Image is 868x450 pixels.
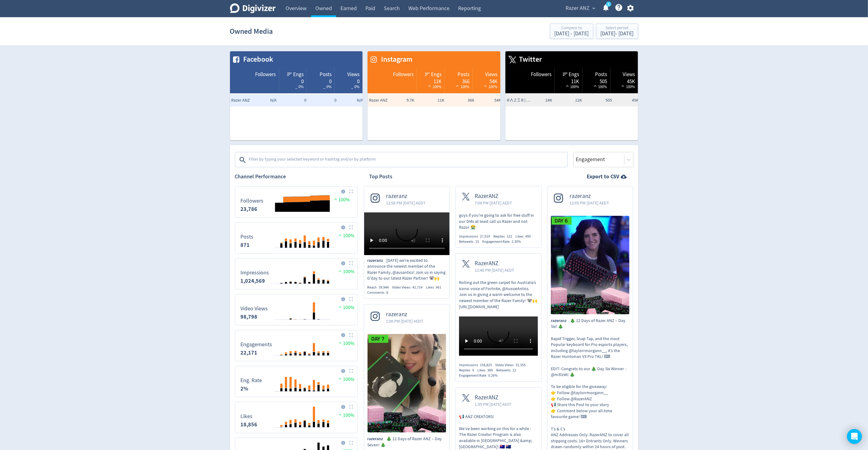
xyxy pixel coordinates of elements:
[369,173,393,180] h2: Top Posts
[323,84,332,89] span: _ 0%
[349,441,353,445] img: Placeholder
[482,239,524,244] div: Engagement Rate
[241,413,258,420] dt: Likes
[512,368,516,373] span: 12
[293,322,298,326] text: Aug
[459,212,538,231] p: guys if you're going to ask for free stuff in our DMs at least call us Razer and not Razor 😭
[368,290,392,295] div: Comments
[495,363,529,368] div: Video Views
[333,197,339,201] img: positive-performance.svg
[283,250,289,254] text: Jun
[338,78,360,83] div: 0
[311,286,317,290] text: Dec
[321,286,326,290] text: Feb
[524,94,554,107] td: 14K
[596,24,638,39] button: Select period[DATE]- [DATE]
[349,189,353,193] img: Placeholder
[454,84,469,89] span: 100%
[488,373,498,378] span: 0.26%
[459,234,493,239] div: Impressions
[241,197,264,204] dt: Followers
[570,193,609,200] span: razeranz
[480,234,490,239] span: 27,519
[516,54,542,65] span: Twitter
[569,71,579,78] span: Engs
[337,340,343,345] img: positive-performance.svg
[241,313,258,320] strong: 98,798
[564,84,579,89] span: 100%
[364,186,450,295] a: razeranz12:56 PM [DATE] AEDTrazeranz[DATE] we're excited to announce the newest member of the Raz...
[241,205,258,213] strong: 23,786
[566,3,590,13] span: Razer ANZ
[302,286,307,290] text: Oct
[416,94,446,107] td: 11K
[240,54,274,65] span: Facebook
[454,83,461,88] img: positive-performance-white.svg
[555,31,589,37] div: [DATE] - [DATE]
[386,200,426,206] span: 12:56 PM [DATE] AEDT
[274,430,279,434] text: Apr
[496,368,520,373] div: Retweets
[475,200,512,206] span: 7:08 PM [DATE] AEDT
[475,394,512,401] span: RazerANZ
[351,84,360,89] span: _ 0%
[311,358,317,362] text: Dec
[620,83,626,88] img: positive-performance-white.svg
[531,71,551,78] span: Followers
[283,394,289,398] text: Jun
[308,94,338,107] td: 0
[475,193,512,200] span: RazerANZ
[480,363,492,367] span: 158,825
[278,94,308,107] td: 0
[311,322,317,326] text: Dec
[426,285,445,290] div: Likes
[337,412,343,417] img: positive-performance.svg
[238,369,355,394] svg: Eng. Rate 2%
[230,21,273,41] h1: Owned Media
[592,84,607,89] span: 100%
[485,71,497,78] span: Views
[436,285,442,290] span: 961
[516,363,526,367] span: 31,355
[238,189,355,215] svg: Followers 0
[320,71,332,78] span: Posts
[241,377,262,384] dt: Eng. Rate
[431,71,442,78] span: Engs
[386,311,424,318] span: razeranz
[420,78,442,83] div: 11K
[241,385,248,392] strong: 2%
[392,285,426,290] div: Video Views
[507,97,531,103] span: R Λ Z Ξ R | ANZ
[283,358,289,362] text: Jun
[293,286,298,290] text: Aug
[337,233,343,237] img: positive-performance.svg
[347,71,360,78] span: Views
[476,78,497,83] div: 54K
[592,83,598,88] img: positive-performance-white.svg
[337,233,355,239] span: 100%
[311,430,317,434] text: Dec
[302,430,307,434] text: Oct
[337,305,355,311] span: 100%
[459,368,477,373] div: Replies
[551,216,630,314] img: 🎄 12 Days of Razer ANZ – Day Six! 🎄 Rapid Trigger, Snap Tap, and the most Popular keyboard for Pr...
[550,24,594,39] button: Compare to[DATE] - [DATE]
[564,83,570,88] img: positive-performance-white.svg
[368,436,387,442] span: razeranz
[555,26,589,31] div: Compare to
[337,376,343,381] img: positive-performance.svg
[564,3,597,13] button: Razer ANZ
[475,401,512,407] span: 1:39 PM [DATE] AEST
[393,71,414,78] span: Followers
[493,234,516,239] div: Replies
[551,318,570,324] span: razeranz
[368,51,500,140] table: customized table
[302,358,307,362] text: Oct
[505,51,638,140] table: customized table
[232,97,256,103] span: Razer ANZ
[293,430,298,434] text: Aug
[321,394,326,398] text: Feb
[238,261,355,287] svg: Impressions 1,024,569
[241,305,268,312] dt: Video Views
[321,430,326,434] text: Feb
